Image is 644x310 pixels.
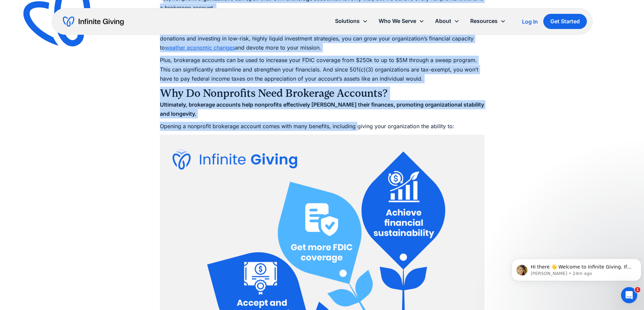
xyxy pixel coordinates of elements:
h3: Why Do Nonprofits Need Brokerage Accounts? [160,87,484,100]
div: Who We Serve [373,14,430,28]
p: Opening a nonprofit brokerage account comes with many benefits, including giving your organizatio... [160,122,484,131]
a: home [63,16,124,27]
div: Log In [522,19,538,24]
a: Get Started [543,14,587,29]
p: Plus, brokerage accounts can be used to increase your FDIC coverage from $250k to up to $5M throu... [160,56,484,83]
div: Resources [465,14,511,28]
strong: Ultimately, brokerage accounts help nonprofits effectively [PERSON_NAME] their finances, promotin... [160,101,484,117]
span: 1 [635,287,640,292]
div: About [435,17,451,26]
div: About [430,14,465,28]
a: weather economic changes [165,44,235,51]
div: Solutions [335,17,360,26]
div: Who We Serve [379,17,416,26]
iframe: Intercom live chat [621,287,637,303]
div: Resources [470,17,498,26]
a: Log In [522,18,538,26]
iframe: Intercom notifications message [509,245,644,292]
div: Solutions [330,14,373,28]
